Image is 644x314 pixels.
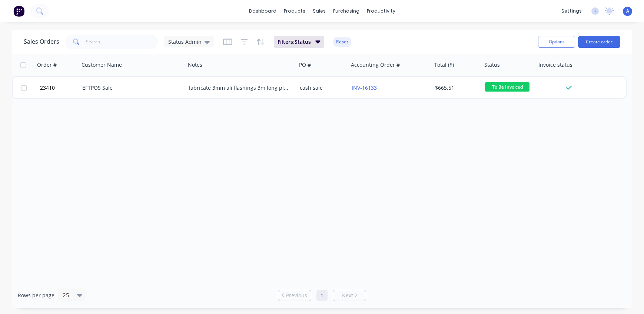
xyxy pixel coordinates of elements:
ul: Pagination [275,290,369,301]
div: EFTPOS Sale [82,84,177,92]
div: Customer Name [82,61,122,69]
div: productivity [363,6,399,17]
div: Accounting Order # [351,61,400,69]
button: Options [538,36,575,48]
span: To Be Invoiced [485,82,530,92]
div: fabricate 3mm ali flashings 3m long plus cut off s/s existing brackets on trolley and weld new br... [189,84,289,92]
div: Invoice status [538,61,572,69]
div: settings [558,6,585,17]
button: Reset [333,37,351,47]
span: 23410 [40,84,55,92]
button: Create order [578,36,620,48]
div: $665.51 [435,84,477,92]
span: Rows per page [18,292,54,299]
span: Next [342,292,353,299]
div: PO # [299,61,311,69]
span: Status Admin [168,38,202,46]
div: cash sale [300,84,343,92]
div: Order # [37,61,57,69]
h1: Sales Orders [24,38,59,45]
a: dashboard [245,6,280,17]
span: A [626,8,629,14]
div: products [280,6,309,17]
span: Previous [286,292,307,299]
span: Filters: Status [278,38,311,46]
input: Search... [86,34,158,49]
div: sales [309,6,329,17]
div: Status [484,61,500,69]
a: Next page [333,292,366,299]
a: Previous page [278,292,311,299]
div: Total ($) [434,61,454,69]
div: Notes [188,61,202,69]
a: INV-16133 [352,84,377,91]
a: Page 1 is your current page [316,290,328,301]
div: purchasing [329,6,363,17]
img: Factory [13,6,24,17]
button: Filters:Status [274,36,324,48]
button: 23410 [38,77,82,99]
